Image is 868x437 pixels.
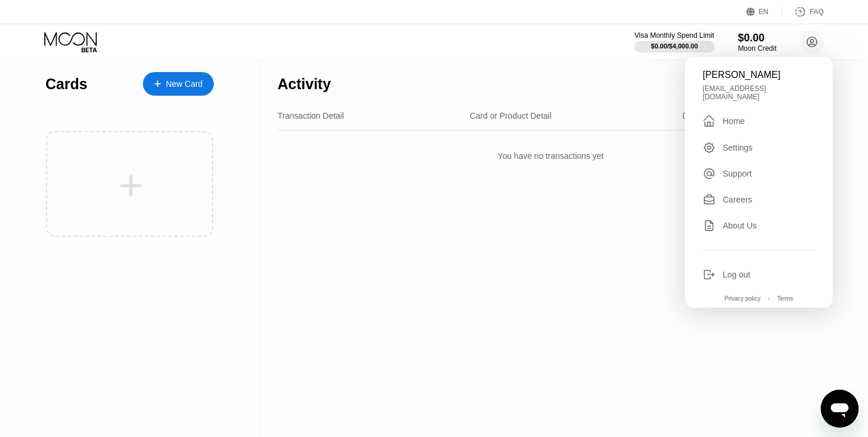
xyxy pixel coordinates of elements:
div: Activity [278,76,331,93]
div: EN [759,8,769,16]
div: Home [703,114,815,128]
div: New Card [166,79,203,89]
div: $0.00 [738,32,776,44]
div: Privacy policy [725,295,761,302]
div: EN [746,6,782,18]
div: About Us [723,221,757,230]
div: Visa Monthly Spend Limit [634,31,714,40]
div: Careers [703,193,815,206]
div: New Card [143,72,214,96]
div: Card or Product Detail [470,111,552,120]
div: Log out [703,268,815,281]
div: [EMAIL_ADDRESS][DOMAIN_NAME] [703,84,815,101]
div: $0.00 / $4,000.00 [651,43,698,50]
div: Moon Credit [738,44,776,53]
div: Visa Monthly Spend Limit$0.00/$4,000.00 [634,31,714,53]
div: Settings [723,143,753,152]
iframe: Button to launch messaging window [821,390,859,428]
div: FAQ [810,8,824,16]
div: Support [723,169,752,178]
div: Careers [723,195,752,204]
div: Cards [45,76,87,93]
div: Transaction Detail [278,111,344,120]
div: Terms [777,295,793,302]
div: Support [703,167,815,180]
div: Log out [723,270,750,279]
div: Date & Time [682,111,727,120]
div: Home [723,116,745,126]
div:  [703,114,716,128]
div: FAQ [782,6,824,18]
div: $0.00Moon Credit [738,32,776,53]
div: You have no transactions yet [278,139,824,172]
div: [PERSON_NAME] [703,70,815,80]
div: About Us [703,219,815,232]
div: Settings [703,141,815,154]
